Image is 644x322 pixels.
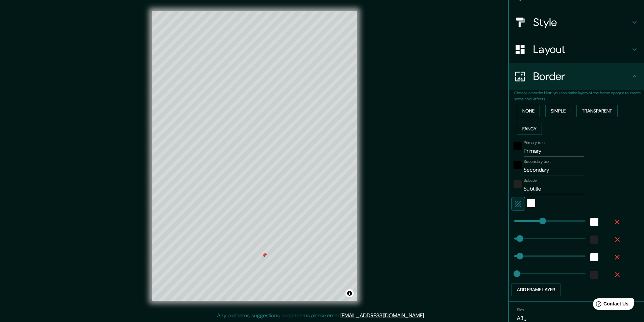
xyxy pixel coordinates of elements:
[584,296,637,315] iframe: Help widget launcher
[517,123,542,135] button: Fancy
[590,271,598,279] button: color-222222
[511,283,560,296] button: Add frame layer
[590,218,598,226] button: white
[425,312,426,320] div: .
[533,43,630,56] h4: Layout
[524,140,545,146] label: Primary text
[590,236,598,244] button: color-222222
[514,142,522,150] button: black
[544,90,552,96] b: Hint
[576,105,618,117] button: Transparent
[545,105,571,117] button: Simple
[533,70,630,83] h4: Border
[524,178,537,183] label: Subtitle
[426,312,427,320] div: .
[533,16,630,29] h4: Style
[590,253,598,261] button: white
[217,312,425,320] p: Any problems, suggestions, or concerns please email .
[524,159,551,165] label: Secondary text
[340,312,424,319] a: [EMAIL_ADDRESS][DOMAIN_NAME]
[517,307,524,313] label: Size
[514,161,522,169] button: black
[514,90,644,102] p: Choose a border. : you can make layers of the frame opaque to create some cool effects.
[345,289,354,297] button: Toggle attribution
[527,199,535,207] button: white
[514,180,522,188] button: color-222222
[509,63,644,90] div: Border
[509,36,644,63] div: Layout
[517,105,540,117] button: None
[509,9,644,36] div: Style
